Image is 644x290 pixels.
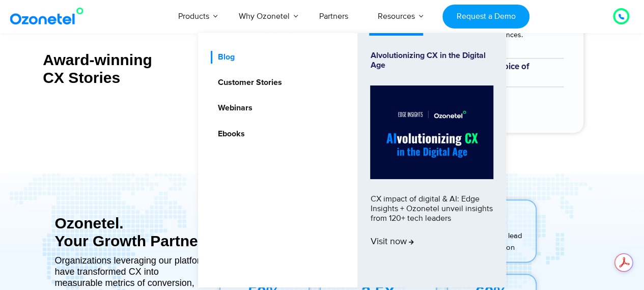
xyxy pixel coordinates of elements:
[370,51,493,270] a: Alvolutionizing CX in the Digital AgeCX impact of digital & AI: Edge Insights + Ozonetel unveil i...
[370,85,493,179] img: Alvolutionizing.jpg
[211,102,254,114] a: Webinars
[211,51,236,64] a: Blog
[451,58,564,87] h6: Best Use of Voice of Customer
[442,5,529,28] a: Request a Demo
[370,237,413,248] span: Visit now
[43,51,212,86] div: Award-winning CX Stories
[211,128,246,140] a: Ebooks
[211,76,283,89] a: Customer Stories
[55,214,209,250] div: Ozonetel. Your Growth Partner!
